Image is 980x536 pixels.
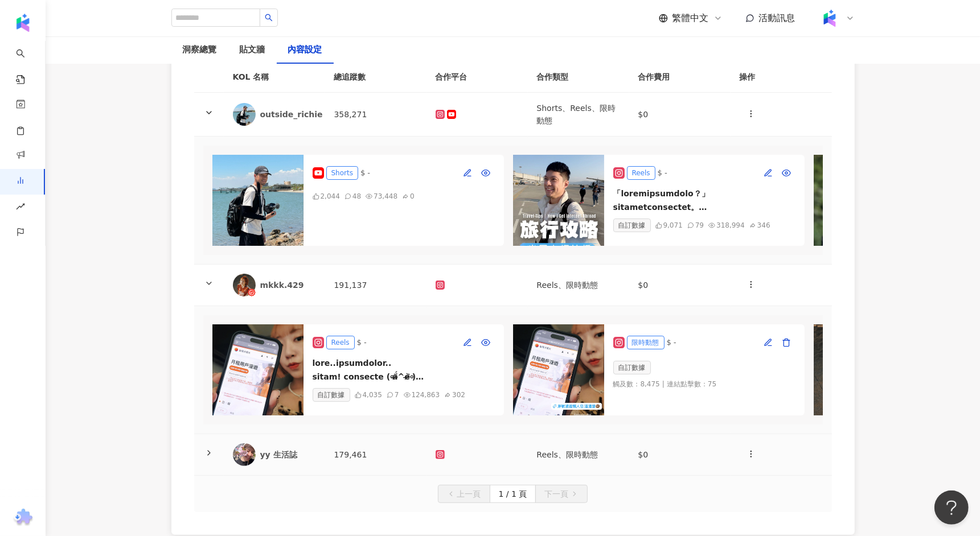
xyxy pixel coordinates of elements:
[627,336,665,349] div: 限時動態
[265,14,273,22] span: search
[490,485,536,503] button: 1 / 1 頁
[233,103,256,126] img: KOL Avatar
[535,485,588,503] button: 下一頁
[233,274,256,296] img: KOL Avatar
[260,449,316,460] div: yy 生活誌
[14,14,32,32] img: logo icon
[326,166,358,180] div: Shorts
[325,265,427,306] td: 191,137
[695,220,704,230] div: 79
[212,324,304,415] img: post-image
[613,379,717,389] div: 觸及數 ： 8,475 連結點擊數 ： 75
[325,61,427,93] th: 總追蹤數
[934,490,969,525] iframe: Help Scout Beacon - Open
[731,61,832,93] th: 操作
[629,93,731,137] td: $0
[395,390,399,400] div: 7
[16,195,25,221] span: rise
[528,265,629,306] td: Reels、限時動態
[452,390,465,400] div: 302
[326,336,355,349] div: Reels
[716,220,745,230] div: 318,994
[662,379,665,389] span: |
[513,155,604,246] img: post-image
[357,337,367,348] div: $ -
[814,324,905,415] img: post-image
[438,485,490,503] button: 上一頁
[613,187,796,214] div: 「loremipsumdolo？」 sitametconsectet。 adipiscingelit～ seddoeiusmodtem-incidi、utlaBOR、etdoLORe、magNa...
[224,61,325,93] th: KOL 名稱
[212,155,304,246] img: post-image
[352,191,361,201] div: 48
[759,13,796,23] span: 活動訊息
[819,7,840,29] img: Kolr%20app%20icon%20%281%29.png
[374,191,397,201] div: 73,448
[629,434,731,476] td: $0
[360,167,370,179] div: $ -
[528,93,629,137] td: Shorts、Reels、限時動態
[667,337,676,348] div: $ -
[325,434,427,476] td: 179,461
[427,61,528,93] th: 合作平台
[613,361,651,374] div: 自訂數據
[757,220,770,230] div: 346
[410,191,415,201] div: 0
[663,220,683,230] div: 9,071
[814,155,905,246] img: post-image
[16,41,39,85] a: search
[240,43,265,57] div: 貼文牆
[233,443,256,466] img: KOL Avatar
[629,61,731,93] th: 合作費用
[513,324,604,415] img: post-image
[673,12,709,24] span: 繁體中文
[313,388,350,402] div: 自訂數據
[627,166,655,180] div: Reels
[260,109,323,120] div: outside_richie
[313,356,495,384] div: lore..ipsumdolor.. sitam! consecte (৹a̴̶̷᷄́^e̴̶̷᷅৹) seddoei tempori... 📣utlab etdo magnaaliquaen～...
[528,61,629,93] th: 合作類型
[613,218,651,232] div: 自訂數據
[325,93,427,137] td: 358,271
[363,390,382,400] div: 4,035
[321,191,340,201] div: 2,044
[12,509,34,527] img: chrome extension
[288,43,322,57] div: 內容設定
[183,43,217,57] div: 洞察總覽
[528,434,629,476] td: Reels、限時動態
[412,390,440,400] div: 124,863
[658,167,667,179] div: $ -
[629,265,731,306] td: $0
[260,279,316,291] div: mkkk.429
